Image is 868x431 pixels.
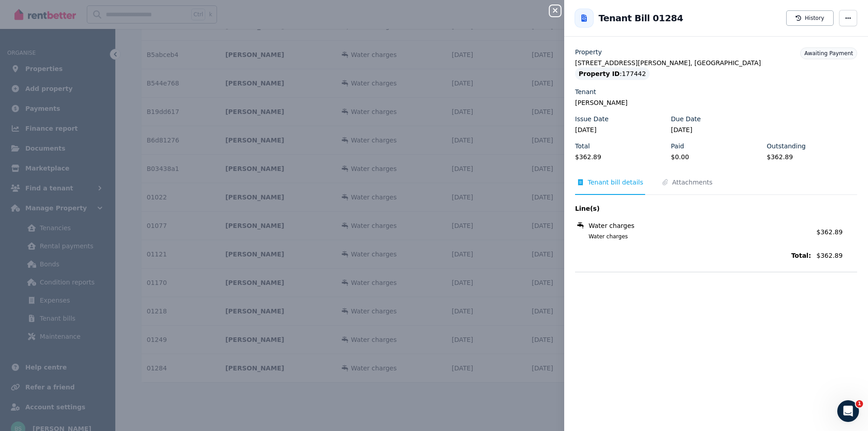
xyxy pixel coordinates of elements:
[837,400,859,422] iframe: Intercom live chat
[575,67,650,80] div: : 177442
[588,178,643,187] span: Tenant bill details
[671,142,684,151] label: Paid
[856,400,863,407] span: 1
[767,152,857,161] legend: $362.89
[575,98,857,107] legend: [PERSON_NAME]
[804,50,853,57] span: Awaiting Payment
[786,10,834,26] button: History
[671,125,761,134] legend: [DATE]
[575,142,590,151] label: Total
[575,152,665,161] legend: $362.89
[575,204,811,213] span: Line(s)
[575,114,609,123] label: Issue Date
[575,251,811,260] span: Total:
[599,12,683,24] h2: Tenant Bill 01284
[575,47,602,57] label: Property
[671,152,761,161] legend: $0.00
[589,221,634,230] span: Water charges
[575,58,857,67] legend: [STREET_ADDRESS][PERSON_NAME], [GEOGRAPHIC_DATA]
[575,87,596,96] label: Tenant
[578,233,811,240] span: Water charges
[671,114,701,123] label: Due Date
[816,251,857,260] span: $362.89
[767,142,806,151] label: Outstanding
[579,69,620,78] span: Property ID
[575,178,857,195] nav: Tabs
[816,228,843,236] span: $362.89
[672,178,712,187] span: Attachments
[575,125,665,134] legend: [DATE]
